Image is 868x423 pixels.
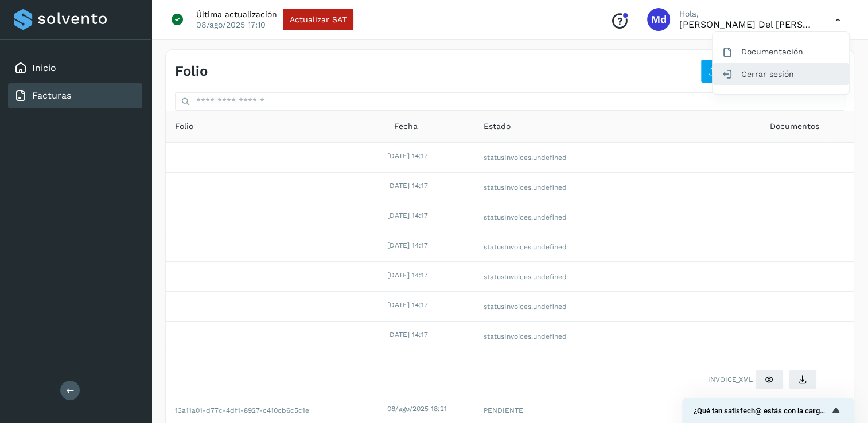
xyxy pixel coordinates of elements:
[8,83,142,108] div: Facturas
[8,56,142,81] div: Inicio
[32,90,71,101] a: Facturas
[694,404,843,417] button: Mostrar encuesta - ¿Qué tan satisfech@ estás con la carga de tus facturas?
[694,406,829,415] span: ¿Qué tan satisfech@ estás con la carga de tus facturas?
[713,41,849,62] div: Documentación
[713,63,849,85] div: Cerrar sesión
[32,62,56,73] a: Inicio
